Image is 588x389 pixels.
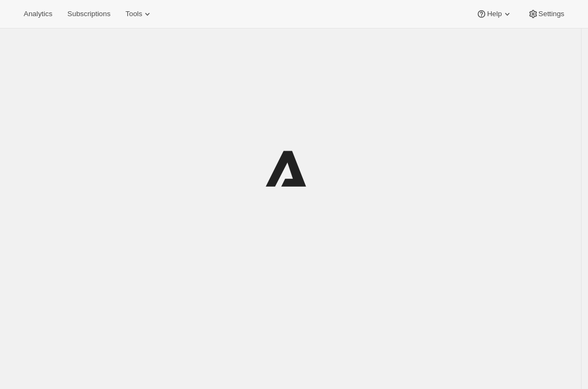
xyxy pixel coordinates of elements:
button: Subscriptions [61,6,117,22]
span: Tools [125,10,142,18]
span: Analytics [24,10,52,18]
button: Analytics [17,6,59,22]
button: Help [470,6,519,22]
span: Help [487,10,501,18]
button: Settings [521,6,571,22]
span: Subscriptions [67,10,110,18]
span: Settings [539,10,564,18]
button: Tools [119,6,159,22]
